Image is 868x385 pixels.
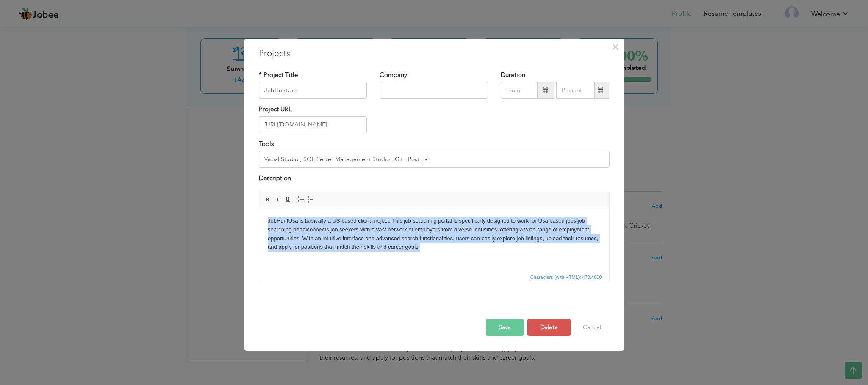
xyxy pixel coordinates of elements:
[527,319,571,336] button: Delete
[296,195,305,204] a: Insert/Remove Numbered List
[380,71,407,80] label: Company
[574,319,610,336] button: Cancel
[501,82,537,99] input: From
[486,319,524,336] button: Save
[529,273,605,281] div: Statistics
[273,195,283,204] a: Italic
[259,140,274,148] label: Tools
[259,71,298,80] label: * Project Title
[612,39,619,55] span: ×
[283,195,293,204] a: Underline
[259,47,610,60] h3: Projects
[556,82,595,99] input: Present
[529,273,604,281] span: Characters (with HTML): 470/4000
[263,195,272,204] a: Bold
[609,40,622,54] button: Close
[259,208,609,272] iframe: Rich Text Editor, projectEditor
[259,174,291,183] label: Description
[306,195,316,204] a: Insert/Remove Bulleted List
[501,71,525,80] label: Duration
[259,105,292,114] label: Project URL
